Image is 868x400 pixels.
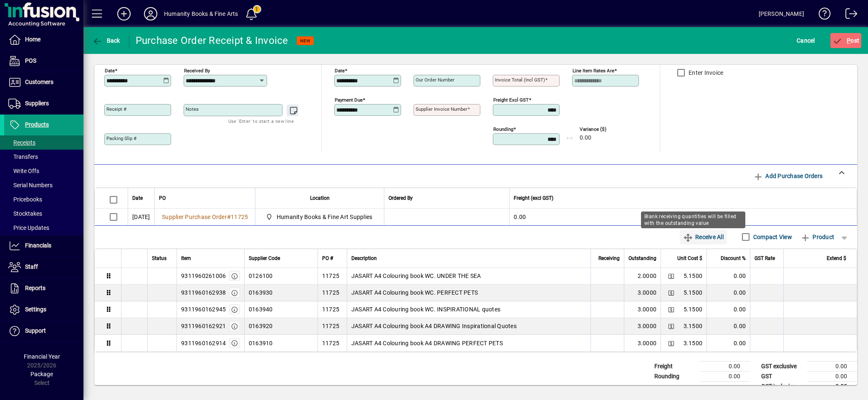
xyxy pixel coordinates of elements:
[136,34,288,47] div: Purchase Order Receipt & Invoice
[244,268,318,285] td: 0126100
[665,337,677,349] button: Change Price Levels
[184,68,210,74] mat-label: Received by
[833,37,860,44] span: ost
[580,127,630,132] span: Variance ($)
[514,194,846,203] div: Freight (excl GST)
[847,37,850,44] span: P
[25,79,53,85] span: Customers
[4,257,83,278] a: Staff
[106,135,136,141] mat-label: Packing Slip #
[162,214,227,220] span: Supplier Purchase Order
[8,168,39,174] span: Write Offs
[347,335,590,352] td: JASART A4 Colouring book A4 DRAWING PERFECT PETS
[335,97,363,103] mat-label: Payment due
[322,254,333,263] span: PO #
[684,272,703,280] span: 5.1500
[4,178,83,192] a: Serial Numbers
[159,194,166,203] span: PO
[4,150,83,164] a: Transfers
[30,371,53,377] span: Package
[8,224,49,231] span: Price Updates
[128,209,154,225] td: [DATE]
[812,2,831,29] a: Knowledge Base
[796,229,838,245] button: Product
[25,306,46,313] span: Settings
[181,288,226,297] div: 9311960162938
[244,318,318,335] td: 0163920
[827,254,846,263] span: Extend $
[4,135,83,150] a: Receipts
[416,77,454,83] mat-label: Our order number
[24,353,60,360] span: Financial Year
[8,153,38,160] span: Transfers
[707,285,750,301] td: 0.00
[90,33,122,48] button: Back
[389,194,505,203] div: Ordered By
[249,254,280,263] span: Supplier Code
[641,211,745,228] div: Blank receiving quantities will be filled with the outstanding value
[4,164,83,178] a: Write Offs
[111,6,137,21] button: Add
[347,318,590,335] td: JASART A4 Colouring book A4 DRAWING Inspirational Quotes
[181,305,226,313] div: 9311960162945
[514,194,553,203] span: Freight (excl GST)
[753,169,823,183] span: Add Purchase Orders
[707,335,750,352] td: 0.00
[624,268,661,285] td: 2.0000
[795,33,817,48] button: Cancel
[757,371,807,381] td: GST
[677,254,702,263] span: Unit Cost $
[318,318,347,335] td: 11725
[650,371,700,381] td: Rounding
[318,335,347,352] td: 11725
[807,371,857,381] td: 0.00
[244,285,318,301] td: 0163930
[4,321,83,341] a: Support
[4,299,83,320] a: Settings
[624,335,661,352] td: 3.0000
[624,285,661,301] td: 3.0000
[132,194,143,203] span: Date
[754,254,775,263] span: GST Rate
[25,285,45,291] span: Reports
[665,320,677,332] button: Change Price Levels
[25,242,51,249] span: Financials
[25,327,46,334] span: Support
[318,268,347,285] td: 11725
[8,210,42,217] span: Stocktakes
[807,361,857,371] td: 0.00
[707,301,750,318] td: 0.00
[493,97,529,103] mat-label: Freight excl GST
[416,106,467,112] mat-label: Supplier invoice number
[628,254,656,263] span: Outstanding
[800,230,834,244] span: Product
[231,214,248,220] span: 11725
[750,168,826,183] button: Add Purchase Orders
[700,361,750,371] td: 0.00
[8,182,53,189] span: Serial Numbers
[759,7,804,20] div: [PERSON_NAME]
[707,318,750,335] td: 0.00
[684,339,703,347] span: 3.1500
[227,214,231,220] span: #
[228,116,294,126] mat-hint: Use 'Enter' to start a new line
[181,254,191,263] span: Item
[25,121,49,128] span: Products
[106,106,126,112] mat-label: Receipt #
[4,51,83,71] a: POS
[159,212,251,222] a: Supplier Purchase Order#11725
[721,254,746,263] span: Discount %
[347,301,590,318] td: JASART A4 Colouring book WC. INSPIRATIONAL quotes
[752,233,792,241] label: Compact View
[181,272,226,280] div: 9311960261006
[700,371,750,381] td: 0.00
[181,339,226,347] div: 9311960162914
[300,38,310,43] span: NEW
[598,254,620,263] span: Receiving
[25,36,40,43] span: Home
[665,270,677,282] button: Change Price Levels
[277,213,373,221] span: Humanity Books & Fine Art Supplies
[335,68,345,74] mat-label: Date
[25,57,36,64] span: POS
[684,288,703,297] span: 5.1500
